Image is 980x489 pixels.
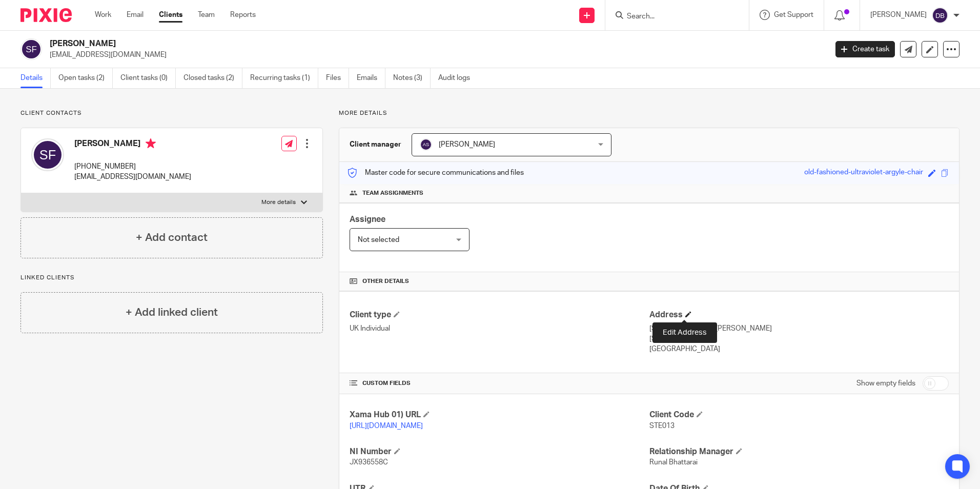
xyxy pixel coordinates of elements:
a: Work [95,10,111,20]
h2: [PERSON_NAME] [50,38,666,49]
i: Primary [146,138,156,149]
a: Client tasks (0) [120,68,176,88]
p: [GEOGRAPHIC_DATA] [649,344,949,354]
h3: Client manager [350,139,401,150]
span: JX936558C [350,459,388,466]
h4: [PERSON_NAME] [74,138,191,151]
h4: + Add contact [136,230,208,246]
img: svg%3E [31,138,64,171]
p: More details [339,109,959,117]
img: svg%3E [932,7,948,24]
h4: + Add linked client [126,304,218,320]
p: Master code for secure communications and files [347,168,524,178]
a: Emails [357,68,385,88]
h4: CUSTOM FIELDS [350,379,649,388]
h4: Xama Hub 01) URL [350,410,649,420]
span: Not selected [358,236,399,243]
label: Show empty fields [856,378,915,389]
span: [PERSON_NAME] [439,141,495,148]
h4: Client Code [649,410,949,420]
a: Recurring tasks (1) [250,68,318,88]
a: Create task [835,41,895,57]
p: [EMAIL_ADDRESS][DOMAIN_NAME] [50,50,820,60]
p: More details [261,198,296,207]
img: svg%3E [21,38,42,60]
p: Linked clients [21,274,323,282]
a: [URL][DOMAIN_NAME] [350,422,423,430]
h4: Address [649,310,949,320]
a: Notes (3) [393,68,431,88]
p: [STREET_ADDRESS] [649,334,949,344]
a: Open tasks (2) [58,68,113,88]
div: old-fashioned-ultraviolet-argyle-chair [804,167,923,179]
p: [STREET_ADDRESS][PERSON_NAME] [649,323,949,334]
input: Search [626,12,718,22]
img: Pixie [21,8,72,22]
span: Team assignments [362,189,423,197]
p: UK Individual [350,323,649,334]
h4: Relationship Manager [649,446,949,457]
a: Closed tasks (2) [183,68,242,88]
span: Runal Bhattarai [649,459,698,466]
img: svg%3E [420,138,432,151]
h4: NI Number [350,446,649,457]
a: Reports [230,10,256,20]
a: Email [127,10,144,20]
p: [PERSON_NAME] [870,10,927,20]
span: Assignee [350,215,385,223]
p: [PHONE_NUMBER] [74,161,191,172]
span: STE013 [649,422,675,430]
span: Get Support [774,11,813,18]
h4: Client type [350,310,649,320]
a: Audit logs [438,68,478,88]
p: Client contacts [21,109,323,117]
p: [EMAIL_ADDRESS][DOMAIN_NAME] [74,172,191,182]
span: Other details [362,277,409,286]
a: Details [21,68,51,88]
a: Team [198,10,215,20]
a: Clients [159,10,182,20]
a: Files [326,68,349,88]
